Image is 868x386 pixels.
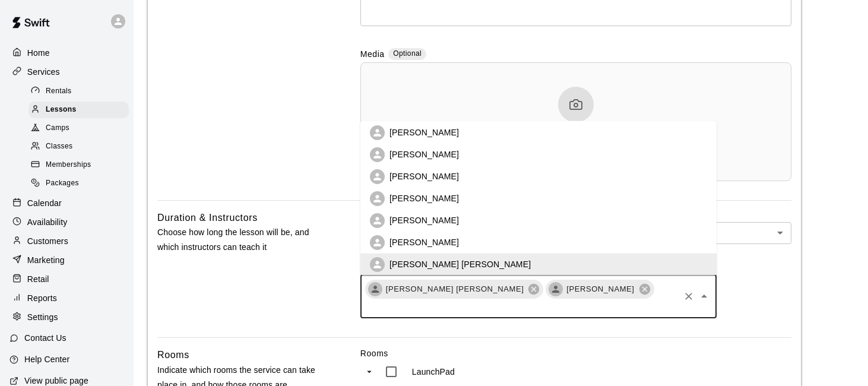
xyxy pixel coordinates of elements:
[46,86,72,97] span: Rentals
[46,178,79,189] span: Packages
[389,192,459,204] p: [PERSON_NAME]
[9,213,124,231] a: Availability
[27,273,49,285] p: Retail
[28,120,129,137] div: Camps
[9,63,124,81] a: Services
[389,170,459,182] p: [PERSON_NAME]
[28,138,134,156] a: Classes
[27,216,68,228] p: Availability
[365,280,544,299] div: [PERSON_NAME] [PERSON_NAME]
[46,159,91,171] span: Memberships
[27,66,60,78] p: Services
[696,288,712,305] button: Close
[28,100,134,119] a: Lessons
[157,210,258,226] h6: Duration & Instructors
[368,282,382,296] div: Billy Jack Ryan
[549,282,563,296] div: Jesse Gassman
[389,236,459,248] p: [PERSON_NAME]
[28,175,134,193] a: Packages
[9,44,124,62] a: Home
[393,49,422,58] span: Optional
[27,47,50,59] p: Home
[9,232,124,250] a: Customers
[27,197,62,209] p: Calendar
[28,102,129,118] div: Lessons
[546,280,654,299] div: [PERSON_NAME]
[28,82,134,100] a: Rentals
[360,347,791,359] label: Rooms
[157,225,322,255] p: Choose how long the lesson will be, and which instructors can teach it
[379,283,531,295] span: [PERSON_NAME] [PERSON_NAME]
[27,292,57,304] p: Reports
[389,214,459,226] p: [PERSON_NAME]
[46,122,69,134] span: Camps
[389,148,459,160] p: [PERSON_NAME]
[559,283,641,295] span: [PERSON_NAME]
[412,366,455,378] p: LaunchPad
[27,311,58,323] p: Settings
[28,83,129,100] div: Rentals
[9,270,124,288] a: Retail
[28,156,134,175] a: Memberships
[28,157,129,173] div: Memberships
[157,347,189,363] h6: Rooms
[46,104,77,116] span: Lessons
[27,235,68,247] p: Customers
[389,258,531,270] p: [PERSON_NAME] [PERSON_NAME]
[389,126,459,138] p: [PERSON_NAME]
[27,254,65,266] p: Marketing
[24,332,66,344] p: Contact Us
[24,353,69,365] p: Help Center
[28,175,129,192] div: Packages
[28,119,134,138] a: Camps
[9,289,124,307] a: Reports
[46,141,72,153] span: Classes
[680,288,697,305] button: Clear
[360,48,385,62] label: Media
[9,308,124,326] a: Settings
[9,194,124,212] a: Calendar
[28,138,129,155] div: Classes
[9,251,124,269] a: Marketing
